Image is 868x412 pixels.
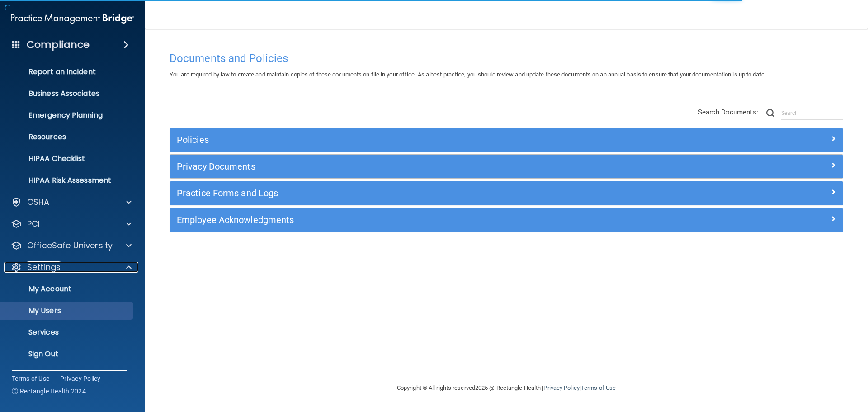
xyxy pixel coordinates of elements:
[6,89,129,98] p: Business Associates
[11,262,132,273] a: Settings
[177,133,836,147] a: Policies
[6,111,129,120] p: Emergency Planning
[11,240,132,251] a: OfficeSafe University
[27,197,50,208] p: OSHA
[6,176,129,185] p: HIPAA Risk Assessment
[27,218,40,229] p: PCI
[698,108,758,116] span: Search Documents:
[6,284,129,294] p: My Account
[766,109,774,117] img: ic-search.3b580494.png
[6,154,129,163] p: HIPAA Checklist
[781,106,843,120] input: Search
[6,67,129,76] p: Report an Incident
[177,159,836,174] a: Privacy Documents
[12,374,49,383] a: Terms of Use
[27,38,90,51] h4: Compliance
[11,197,132,208] a: OSHA
[581,384,616,391] a: Terms of Use
[27,240,113,251] p: OfficeSafe University
[341,374,671,403] div: Copyright © All rights reserved 2025 @ Rectangle Health | |
[712,348,857,384] iframe: Drift Widget Chat Controller
[543,384,579,391] a: Privacy Policy
[177,215,668,225] h5: Employee Acknowledgments
[60,374,101,383] a: Privacy Policy
[11,218,132,229] a: PCI
[177,213,836,227] a: Employee Acknowledgments
[6,328,129,337] p: Services
[11,9,134,28] img: PMB logo
[6,306,129,315] p: My Users
[177,135,668,145] h5: Policies
[6,133,129,142] p: Resources
[170,71,766,78] span: You are required by law to create and maintain copies of these documents on file in your office. ...
[177,186,836,200] a: Practice Forms and Logs
[177,161,668,171] h5: Privacy Documents
[177,188,668,198] h5: Practice Forms and Logs
[27,262,61,273] p: Settings
[6,350,129,359] p: Sign Out
[170,52,843,64] h4: Documents and Policies
[12,387,86,396] span: Ⓒ Rectangle Health 2024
